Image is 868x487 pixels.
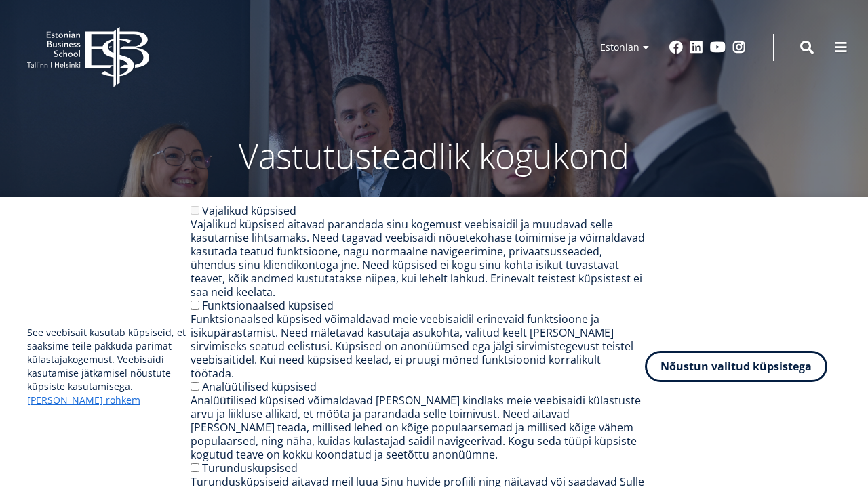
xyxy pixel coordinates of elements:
a: Instagram [732,41,746,54]
label: Vajalikud küpsised [202,203,296,218]
label: Turundusküpsised [202,461,298,475]
p: Vastutusteadlik kogukond [75,135,793,176]
div: Analüütilised küpsised võimaldavad [PERSON_NAME] kindlaks meie veebisaidi külastuste arvu ja liik... [191,394,645,461]
div: Funktsionaalsed küpsised võimaldavad meie veebisaidil erinevaid funktsioone ja isikupärastamist. ... [191,312,645,380]
p: See veebisait kasutab küpsiseid, et saaksime teile pakkuda parimat külastajakogemust. Veebisaidi ... [27,326,191,407]
label: Funktsionaalsed küpsised [202,298,334,313]
div: Vajalikud küpsised aitavad parandada sinu kogemust veebisaidil ja muudavad selle kasutamise lihts... [191,217,645,299]
a: [PERSON_NAME] rohkem [27,394,140,407]
a: Youtube [710,41,726,54]
a: Facebook [669,41,683,54]
button: Nõustun valitud küpsistega [645,351,827,382]
label: Analüütilised küpsised [202,379,317,394]
a: Linkedin [690,41,703,54]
